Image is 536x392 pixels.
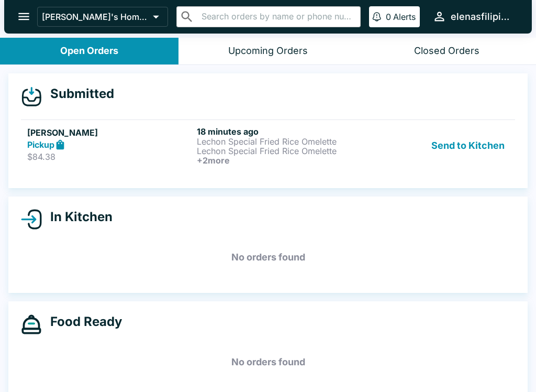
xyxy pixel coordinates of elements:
[428,5,519,28] button: elenasfilipinofoods
[21,238,515,276] h5: No orders found
[60,45,118,57] div: Open Orders
[427,126,509,165] button: Send to Kitchen
[10,3,37,30] button: open drawer
[197,126,362,137] h6: 18 minutes ago
[21,119,515,171] a: [PERSON_NAME]Pickup$84.3818 minutes agoLechon Special Fried Rice OmeletteLechon Special Fried Ric...
[197,156,362,165] h6: + 2 more
[228,45,308,57] div: Upcoming Orders
[27,139,54,150] strong: Pickup
[414,45,479,57] div: Closed Orders
[393,12,416,22] p: Alerts
[42,314,122,330] h4: Food Ready
[42,209,113,225] h4: In Kitchen
[37,7,168,27] button: [PERSON_NAME]'s Home of the Finest Filipino Foods
[27,151,193,162] p: $84.38
[451,10,515,23] div: elenasfilipinofoods
[198,9,356,24] input: Search orders by name or phone number
[21,343,515,381] h5: No orders found
[42,12,149,22] p: [PERSON_NAME]'s Home of the Finest Filipino Foods
[27,126,193,139] h5: [PERSON_NAME]
[197,137,362,146] p: Lechon Special Fried Rice Omelette
[386,12,391,22] p: 0
[42,86,114,102] h4: Submitted
[197,146,362,156] p: Lechon Special Fried Rice Omelette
